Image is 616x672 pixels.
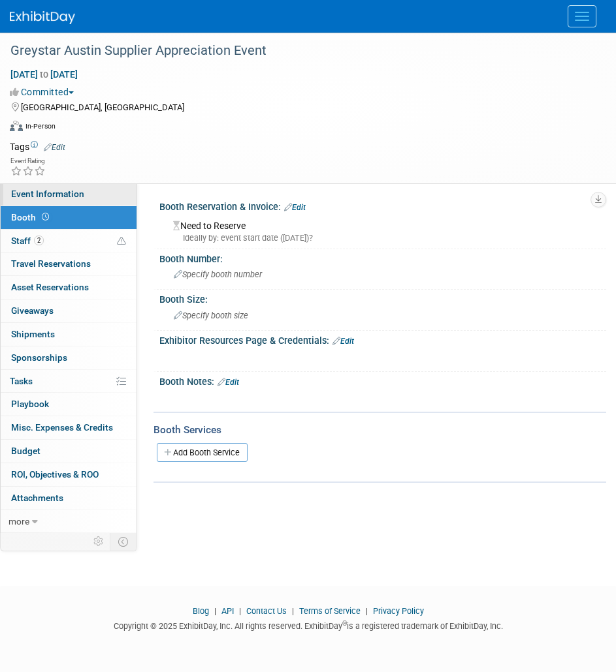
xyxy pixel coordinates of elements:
[1,230,137,252] a: Staff2
[10,85,79,99] button: Committed
[117,236,126,247] span: Potential Scheduling Conflict -- at least one attendee is tagged in another overlapping event.
[11,212,52,222] span: Booth
[11,282,89,292] span: Asset Reservations
[159,249,606,266] div: Booth Number:
[221,606,234,616] a: API
[25,121,56,131] div: In-Person
[11,422,113,433] span: Misc. Expenses & Credits
[1,393,137,416] a: Playbook
[218,378,239,387] a: Edit
[39,212,52,222] span: Booth not reserved yet
[1,510,137,533] a: more
[173,232,596,244] div: Ideally by: event start date ([DATE])?
[246,606,287,616] a: Contact Us
[159,197,606,214] div: Booth Reservation & Invoice:
[342,620,347,627] sup: ®
[8,516,29,527] span: more
[110,533,137,550] td: Toggle Event Tabs
[10,69,78,80] span: [DATE] [DATE]
[11,329,55,339] span: Shipments
[159,290,606,306] div: Booth Size:
[1,276,137,299] a: Asset Reservations
[236,606,244,616] span: |
[1,346,137,369] a: Sponsorships
[10,376,33,386] span: Tasks
[11,446,41,456] span: Budget
[157,443,248,462] a: Add Booth Service
[11,469,99,480] span: ROI, Objectives & ROO
[1,183,137,206] a: Event Information
[11,236,44,246] span: Staff
[10,140,65,153] td: Tags
[1,440,137,463] a: Budget
[10,119,600,138] div: Event Format
[1,416,137,439] a: Misc. Expenses & Credits
[211,606,219,616] span: |
[1,323,137,346] a: Shipments
[34,236,44,245] span: 2
[11,493,63,503] span: Attachments
[159,372,606,389] div: Booth Notes:
[11,258,91,269] span: Travel Reservations
[10,617,606,632] div: Copyright © 2025 ExhibitDay, Inc. All rights reserved. ExhibitDay is a registered trademark of Ex...
[284,203,306,212] a: Edit
[299,606,361,616] a: Terms of Service
[1,299,137,322] a: Giveaways
[373,606,424,616] a: Privacy Policy
[10,158,46,164] div: Event Rating
[11,399,49,409] span: Playbook
[154,423,606,437] div: Booth Services
[88,533,110,550] td: Personalize Event Tab Strip
[10,121,23,131] img: Format-Inperson.png
[1,463,137,486] a: ROI, Objectives & ROO
[159,331,606,348] div: Exhibitor Resources Page & Credentials:
[1,487,137,510] a: Attachments
[289,606,297,616] span: |
[174,311,248,320] span: Specify booth size
[568,5,596,27] button: Menu
[363,606,371,616] span: |
[6,39,590,63] div: Greystar Austin Supplier Appreciation Event
[38,69,50,80] span: to
[11,189,84,199] span: Event Information
[174,269,262,279] span: Specify booth number
[1,206,137,229] a: Booth
[10,11,75,24] img: ExhibitDay
[44,143,65,152] a: Edit
[332,337,354,346] a: Edit
[193,606,209,616] a: Blog
[169,216,596,244] div: Need to Reserve
[1,252,137,275] a: Travel Reservations
[21,102,184,112] span: [GEOGRAPHIC_DATA], [GEOGRAPHIC_DATA]
[1,370,137,393] a: Tasks
[11,352,67,363] span: Sponsorships
[11,305,54,316] span: Giveaways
